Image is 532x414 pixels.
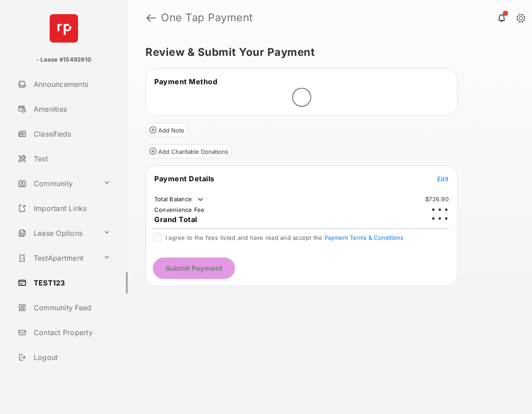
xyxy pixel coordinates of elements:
[154,195,205,204] td: Total Balance
[14,223,100,244] a: Lease Options
[14,297,128,318] a: Community Feed
[154,174,215,183] span: Payment Details
[14,322,128,343] a: Contact Property
[154,77,217,86] span: Payment Method
[14,247,100,269] a: TestApartment
[437,175,449,183] span: Edit
[36,55,91,64] p: - Lease #15492910
[50,14,78,43] img: svg+xml;base64,PHN2ZyB4bWxucz0iaHR0cDovL3d3dy53My5vcmcvMjAwMC9zdmciIHdpZHRoPSI2NCIgaGVpZ2h0PSI2NC...
[154,206,205,214] td: Convenience Fee
[145,123,188,137] button: Add Note
[145,47,507,58] h5: Review & Submit Your Payment
[14,347,128,368] a: Logout
[14,173,100,194] a: Community
[14,123,128,145] a: Classifieds
[14,98,128,120] a: Amenities
[437,174,449,183] button: Edit
[14,148,128,169] a: Test
[14,272,128,293] a: TEST123
[14,198,114,219] a: Important Links
[154,215,197,224] span: Grand Total
[165,234,403,241] span: I agree to the fees listed and have read and accept the
[161,12,253,23] strong: One Tap Payment
[325,234,403,241] button: I agree to the fees listed and have read and accept the
[153,258,235,279] button: Submit Payment
[425,195,449,203] td: $726.90
[14,74,128,95] a: Announcements
[145,144,232,158] button: Add Charitable Donations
